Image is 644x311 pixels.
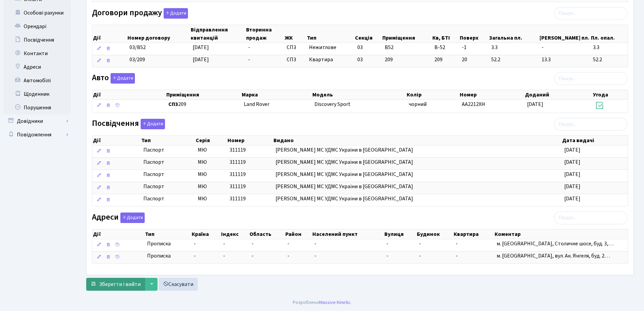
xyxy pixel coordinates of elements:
span: 03/209 [129,56,145,63]
span: МЮ [198,183,207,190]
th: Марка [241,90,312,99]
a: Контакти [3,47,71,60]
button: Договори продажу [164,8,188,19]
span: [DATE] [564,171,580,178]
span: чорний [409,101,427,108]
a: Порушення [3,101,71,114]
a: Адреси [3,60,71,74]
span: [DATE] [527,101,543,108]
th: Дата видачі [562,136,628,145]
a: Довідники [3,114,71,128]
span: 52.2 [491,56,536,64]
span: AA2212XH [462,101,485,108]
span: [DATE] [564,158,580,166]
a: Додати [162,7,188,19]
span: - [314,240,316,247]
span: Land Rover [244,101,269,108]
span: 3.3 [491,44,536,51]
span: 03 [357,44,363,51]
label: Адреси [92,213,145,223]
span: - [194,240,218,248]
button: Посвідчення [141,119,165,129]
th: Район [285,229,312,239]
label: Авто [92,73,135,84]
th: Поверх [459,25,488,43]
span: СП3 [287,44,304,51]
span: 03/В52 [129,44,146,51]
th: [PERSON_NAME] пл. [539,25,590,43]
a: Повідомлення [3,128,71,141]
a: Додати [139,118,165,130]
th: Номер [459,90,524,99]
th: Тип [306,25,354,43]
th: Загальна пл. [488,25,539,43]
span: - [314,252,316,260]
span: - [386,240,388,247]
label: Договори продажу [92,8,188,19]
th: Приміщення [382,25,432,43]
span: [PERSON_NAME] МС УДМС України в [GEOGRAPHIC_DATA] [276,195,413,202]
span: 209 [168,101,239,108]
span: Прописка [147,240,171,248]
th: Вулиця [384,229,416,239]
th: Тип [141,136,195,145]
th: Номер [227,136,273,145]
span: - [248,44,250,51]
th: Дії [92,136,141,145]
span: Зберегти і вийти [99,281,141,288]
span: В-52 [434,44,456,51]
input: Пошук... [554,72,627,85]
span: - [287,252,289,260]
input: Пошук... [554,118,627,131]
span: 20 [462,56,486,64]
span: Паспорт [143,146,192,154]
span: Паспорт [143,183,192,191]
span: СП3 [287,56,304,64]
span: Discovery Sport [314,101,351,108]
span: - [542,44,588,51]
span: [PERSON_NAME] МС УДМС України в [GEOGRAPHIC_DATA] [276,171,413,178]
th: Квартира [453,229,494,239]
label: Посвідчення [92,119,165,129]
span: м. [GEOGRAPHIC_DATA], Столичне шосе, буд. 3,… [497,240,614,247]
span: Нежитлове [309,44,352,51]
span: [DATE] [564,195,580,202]
b: СП3 [168,101,178,108]
th: Дії [92,229,144,239]
span: 209 [434,56,456,64]
span: Квартира [309,56,352,64]
th: Угода [592,90,628,99]
span: м. [GEOGRAPHIC_DATA], вул. Ак. Янгеля, буд. 2… [497,252,610,260]
span: 209 [385,56,393,63]
span: - [248,56,250,63]
th: Вторинна продаж [245,25,284,43]
div: Розроблено . [293,299,352,306]
th: Відправлення квитанцій [190,25,245,43]
span: 311119 [230,183,246,190]
th: Дії [92,25,127,43]
span: МЮ [198,158,207,166]
th: Населений пункт [312,229,384,239]
span: МЮ [198,171,207,178]
a: Особові рахунки [3,6,71,20]
th: Область [249,229,285,239]
span: - [194,252,218,260]
button: Зберегти і вийти [86,278,145,291]
input: Пошук... [554,7,627,20]
span: [PERSON_NAME] МС УДМС України в [GEOGRAPHIC_DATA] [276,158,413,166]
th: Модель [312,90,406,99]
th: Будинок [416,229,453,239]
th: Коментар [494,229,628,239]
th: Секція [354,25,382,43]
span: 311119 [230,195,246,202]
input: Пошук... [554,212,627,224]
button: Авто [111,73,135,84]
th: Видано [273,136,562,145]
span: [DATE] [193,44,209,51]
span: - [223,252,225,260]
span: - [386,252,388,260]
a: Автомобілі [3,74,71,87]
th: Пл. опал. [590,25,628,43]
span: [DATE] [564,183,580,190]
span: - [419,240,421,247]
